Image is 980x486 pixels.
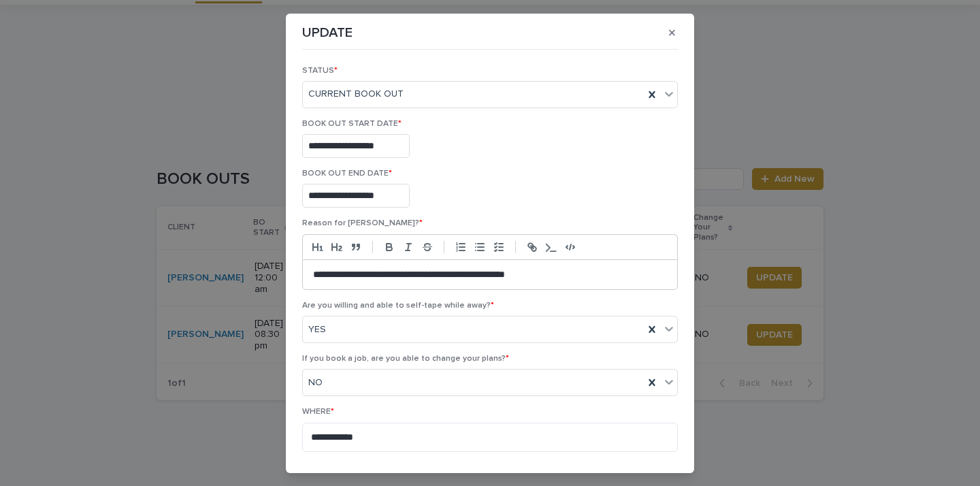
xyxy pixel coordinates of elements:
span: WHERE [302,408,334,416]
span: Are you willing and able to self-tape while away? [302,302,494,310]
span: If you book a job, are you able to change your plans? [302,355,509,363]
span: YES [308,323,326,337]
span: Reason for [PERSON_NAME]? [302,219,423,227]
span: STATUS [302,67,338,75]
span: CURRENT BOOK OUT [308,87,404,101]
span: BOOK OUT START DATE [302,120,402,128]
p: UPDATE [302,25,353,41]
span: BOOK OUT END DATE [302,169,392,178]
span: NO [308,376,323,390]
